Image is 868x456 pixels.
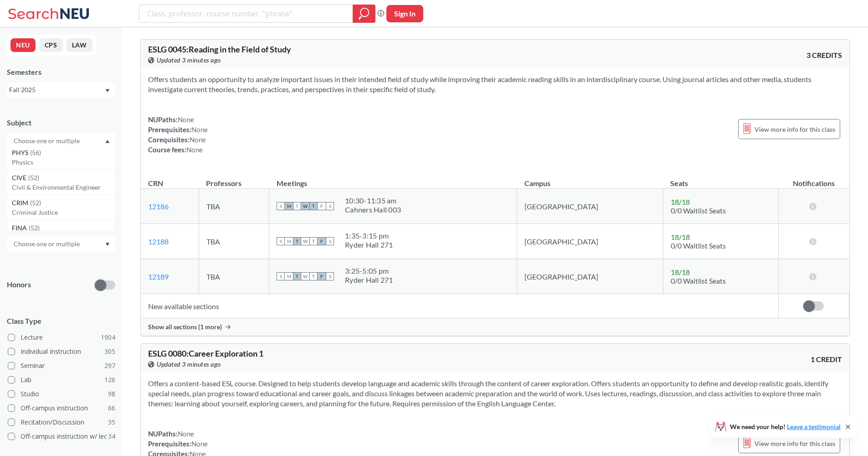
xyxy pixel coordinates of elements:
[101,332,115,342] span: 1904
[108,403,115,413] span: 66
[787,423,841,430] a: Leave a testimonial
[148,272,169,281] a: 12189
[9,238,86,249] input: Choose one or multiple
[141,318,849,336] div: Show all sections (1 more)
[755,438,835,449] span: View more info for this class
[671,233,690,241] span: 18 / 18
[293,202,301,210] span: T
[146,6,346,21] input: Class, professor, course number, "phrase"
[345,196,401,205] div: 10:30 - 11:35 am
[30,199,41,207] span: ( 52 )
[12,183,115,192] p: Civil & Environmental Engineer
[148,323,222,331] span: Show all sections (1 more)
[7,236,115,252] div: Dropdown arrow
[285,272,293,280] span: M
[671,241,726,250] span: 0/0 Waitlist Seats
[345,275,393,285] div: Ryder Hall 271
[12,158,115,167] p: Physics
[108,417,115,427] span: 35
[12,208,115,217] p: Criminal Justice
[345,231,393,240] div: 1:35 - 3:15 pm
[104,347,115,357] span: 305
[190,135,206,144] span: None
[10,38,36,52] button: NEU
[9,135,86,146] input: Choose one or multiple
[108,431,115,441] span: 34
[7,316,115,326] span: Class Type
[148,202,169,211] a: 12186
[318,272,326,280] span: F
[39,38,63,52] button: CPS
[105,89,110,93] svg: Dropdown arrow
[755,124,835,135] span: View more info for this class
[269,169,517,189] th: Meetings
[148,237,169,246] a: 12188
[285,202,293,210] span: M
[8,430,115,442] label: Off-campus instruction w/ lec
[9,85,104,95] div: Fall 2025
[326,202,334,210] span: S
[186,145,203,154] span: None
[199,169,269,189] th: Professors
[8,374,115,386] label: Lab
[29,224,40,232] span: ( 52 )
[105,140,110,143] svg: Dropdown arrow
[285,237,293,245] span: M
[141,294,778,318] td: New available sections
[301,237,309,245] span: W
[671,276,726,285] span: 0/0 Waitlist Seats
[277,237,285,245] span: S
[157,55,221,65] span: Updated 3 minutes ago
[309,237,318,245] span: T
[517,169,663,189] th: Campus
[806,50,842,60] span: 3 CREDITS
[148,348,263,358] span: ESLG 0080 : Career Exploration 1
[105,243,110,246] svg: Dropdown arrow
[8,402,115,414] label: Off-campus instruction
[345,205,401,214] div: Cahners Hall 003
[148,178,163,188] div: CRN
[326,272,334,280] span: S
[199,189,269,224] td: TBA
[359,7,370,20] svg: magnifying glass
[293,237,301,245] span: T
[28,174,39,181] span: ( 52 )
[67,38,92,52] button: LAW
[7,67,115,77] div: Semesters
[7,133,115,149] div: Dropdown arrowCS(115)Computer ScienceNRSG(76)NursingEECE(72)Electrical and Comp EngineerngCHEM(69...
[178,115,194,124] span: None
[671,268,690,276] span: 18 / 18
[353,5,375,23] div: magnifying glass
[671,206,726,215] span: 0/0 Waitlist Seats
[148,114,208,155] div: NUPaths: Prerequisites: Corequisites: Course fees:
[30,149,41,156] span: ( 56 )
[199,224,269,259] td: TBA
[293,272,301,280] span: T
[191,125,208,134] span: None
[8,332,115,343] label: Lecture
[148,378,842,409] section: Offers a content-based ESL course. Designed to help students develop language and academic skills...
[8,416,115,428] label: Recitation/Discussion
[104,361,115,371] span: 297
[191,440,208,448] span: None
[318,237,326,245] span: F
[517,189,663,224] td: [GEOGRAPHIC_DATA]
[148,44,291,54] span: ESLG 0045 : Reading in the Field of Study
[811,354,842,364] span: 1 CREDIT
[8,388,115,400] label: Studio
[517,224,663,259] td: [GEOGRAPHIC_DATA]
[778,169,849,189] th: Notifications
[12,198,30,208] span: CRIM
[108,389,115,399] span: 98
[104,375,115,385] span: 126
[178,430,194,438] span: None
[345,240,393,249] div: Ryder Hall 271
[277,202,285,210] span: S
[277,272,285,280] span: S
[199,259,269,294] td: TBA
[301,272,309,280] span: W
[12,173,28,183] span: CIVE
[157,359,221,369] span: Updated 3 minutes ago
[7,280,31,290] p: Honors
[7,83,115,97] div: Fall 2025Dropdown arrow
